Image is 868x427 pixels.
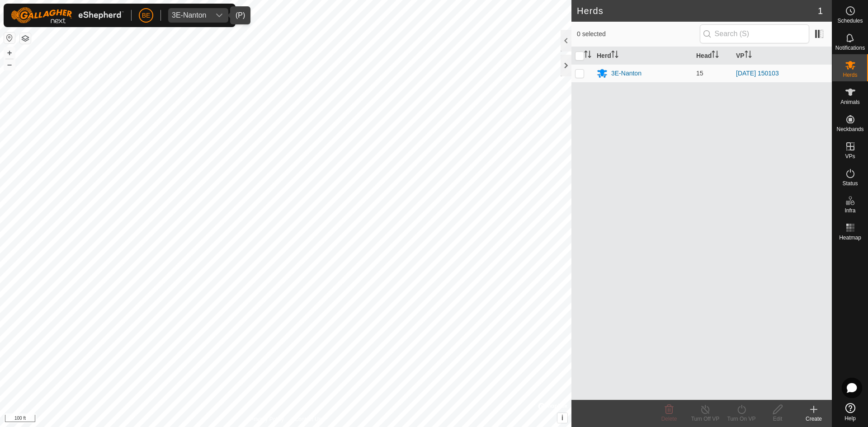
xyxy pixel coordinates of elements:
a: [DATE] 150103 [736,70,779,77]
span: 1 [818,4,823,18]
button: Reset Map [4,33,15,43]
div: Create [796,415,832,423]
span: VPs [845,154,855,159]
a: Contact Us [295,415,321,423]
button: i [557,413,567,423]
div: 3E-Nanton [611,69,642,78]
th: VP [732,47,832,65]
span: Schedules [837,18,863,23]
th: Head [693,47,732,65]
div: Turn On VP [723,415,759,423]
div: dropdown trigger [210,8,228,23]
div: Turn Off VP [687,415,723,423]
span: Help [844,416,856,421]
div: 3E-Nanton [172,12,207,19]
span: 0 selected [577,29,700,39]
span: 15 [696,70,703,77]
span: Infra [844,208,855,213]
img: Gallagher Logo [11,7,124,23]
span: Delete [661,416,677,422]
input: Search (S) [700,24,809,43]
span: Neckbands [836,127,863,132]
p-sorticon: Activate to sort [611,52,618,59]
a: Privacy Policy [250,415,284,423]
p-sorticon: Activate to sort [745,52,752,59]
span: Notifications [835,45,865,51]
span: Status [842,181,858,186]
span: BE [142,11,151,20]
button: + [4,47,15,58]
span: 3E-Nanton [168,8,210,23]
div: Edit [759,415,796,423]
span: Animals [840,99,860,105]
h2: Herds [577,5,818,16]
p-sorticon: Activate to sort [712,52,719,59]
th: Herd [593,47,693,65]
button: Map Layers [20,33,31,44]
span: Heatmap [839,235,861,240]
p-sorticon: Activate to sort [584,52,591,59]
a: Help [832,399,868,425]
span: Herds [843,72,857,78]
button: – [4,59,15,70]
span: i [561,414,563,422]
